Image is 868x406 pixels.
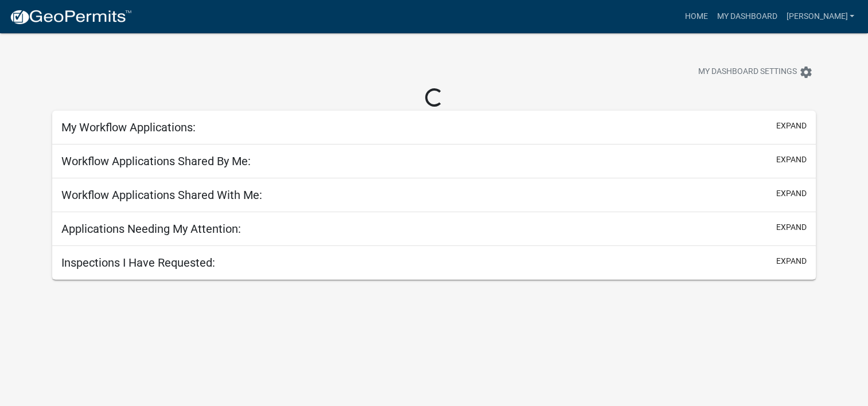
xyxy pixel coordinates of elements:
button: expand [776,120,807,132]
button: My Dashboard Settingssettings [689,61,822,83]
h5: Workflow Applications Shared With Me: [61,188,262,202]
span: My Dashboard Settings [698,65,797,79]
a: [PERSON_NAME] [781,6,859,28]
h5: Workflow Applications Shared By Me: [61,154,251,168]
button: expand [776,221,807,233]
a: Home [680,6,712,28]
a: My Dashboard [712,6,781,28]
button: expand [776,188,807,200]
button: expand [776,154,807,166]
h5: Applications Needing My Attention: [61,222,241,236]
i: settings [799,65,813,79]
h5: My Workflow Applications: [61,120,196,134]
button: expand [776,255,807,267]
h5: Inspections I Have Requested: [61,256,215,270]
